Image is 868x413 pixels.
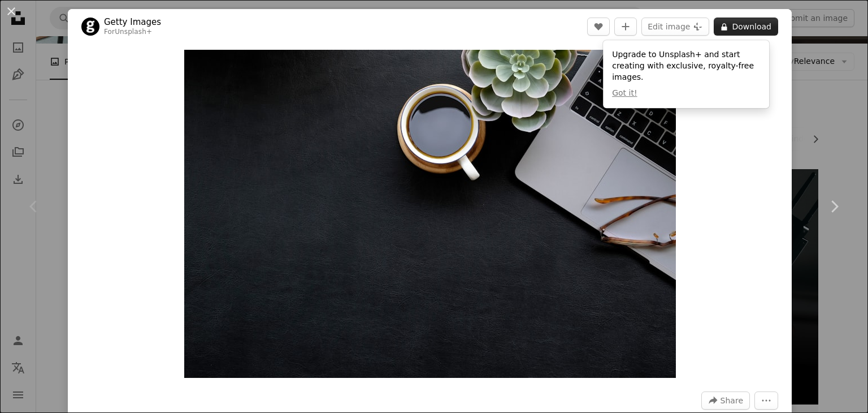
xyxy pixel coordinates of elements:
[184,50,676,378] button: Zoom in on this image
[587,18,610,36] button: Like
[701,392,750,410] button: Share this image
[115,28,152,36] a: Unsplash+
[614,18,637,36] button: Add to Collection
[721,392,743,409] span: Share
[603,40,769,108] div: Upgrade to Unsplash+ and start creating with exclusive, royalty-free images.
[641,18,709,36] button: Edit image
[714,18,778,36] button: Download
[184,50,676,378] img: Dark office leather workspace desk and supplies. Workplace and copy space
[104,28,161,37] div: For
[81,18,99,36] img: Go to Getty Images's profile
[612,88,637,99] button: Got it!
[800,152,868,261] a: Next
[754,392,778,410] button: More Actions
[104,16,161,28] a: Getty Images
